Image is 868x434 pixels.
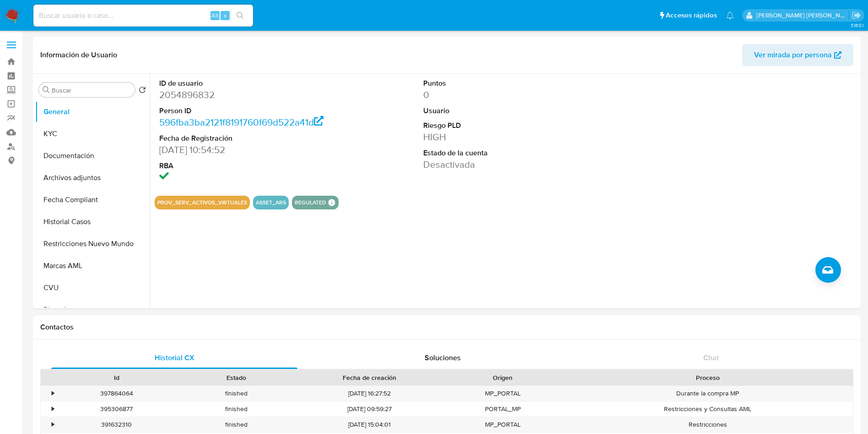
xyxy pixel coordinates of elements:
div: Durante la compra MP [563,386,853,401]
div: Restricciones [563,417,853,432]
div: PORTAL_MP [443,401,563,417]
dt: Estado de la cuenta [423,148,590,158]
dt: Riesgo PLD [423,121,590,131]
div: 395306877 [57,401,177,417]
a: Notificaciones [726,11,734,19]
dd: 2054896832 [159,88,326,101]
div: finished [177,401,297,417]
span: Alt [211,11,219,20]
dt: Person ID [159,106,326,116]
button: Restricciones Nuevo Mundo [35,233,150,255]
div: MP_PORTAL [443,417,563,432]
span: Ver mirada por persona [754,44,832,66]
a: 596fba3ba2121f8191760f69d522a41d [159,115,323,129]
dt: ID de usuario [159,78,326,88]
div: 391632310 [57,417,177,432]
span: s [224,11,226,20]
span: Accesos rápidos [666,11,717,20]
button: Documentación [35,145,150,167]
dd: 0 [423,88,590,101]
div: [DATE] 16:27:52 [297,386,443,401]
dt: Fecha de Registración [159,133,326,143]
div: Restricciones y Consultas AML [563,401,853,417]
div: finished [177,386,297,401]
span: Soluciones [425,352,461,363]
div: 397864064 [57,386,177,401]
p: sandra.helbardt@mercadolibre.com [756,11,849,20]
button: Historial Casos [35,211,150,233]
button: Ver mirada por persona [742,44,853,66]
div: Proceso [569,373,846,382]
button: search-icon [231,9,249,22]
dd: [DATE] 10:54:52 [159,143,326,156]
span: Historial CX [155,352,194,363]
div: • [52,405,54,413]
dt: RBA [159,161,326,171]
div: [DATE] 15:04:01 [297,417,443,432]
button: Volver al orden por defecto [139,86,146,96]
div: finished [177,417,297,432]
input: Buscar usuario o caso... [33,10,253,22]
div: Fecha de creación [303,373,437,382]
div: • [52,420,54,429]
input: Buscar [52,86,131,94]
h1: Información de Usuario [40,50,117,60]
div: [DATE] 09:59:27 [297,401,443,417]
dt: Usuario [423,106,590,116]
div: Estado [183,373,290,382]
button: Direcciones [35,299,150,321]
div: MP_PORTAL [443,386,563,401]
button: General [35,101,150,123]
a: Salir [852,11,861,20]
div: • [52,389,54,398]
dd: HIGH [423,131,590,143]
button: Marcas AML [35,255,150,277]
button: Buscar [43,86,50,93]
div: Id [63,373,170,382]
h1: Contactos [40,323,853,332]
div: Origen [449,373,556,382]
dd: Desactivada [423,158,590,171]
dt: Puntos [423,78,590,88]
button: KYC [35,123,150,145]
span: Chat [703,352,719,363]
button: Fecha Compliant [35,189,150,211]
button: Archivos adjuntos [35,167,150,189]
button: CVU [35,277,150,299]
